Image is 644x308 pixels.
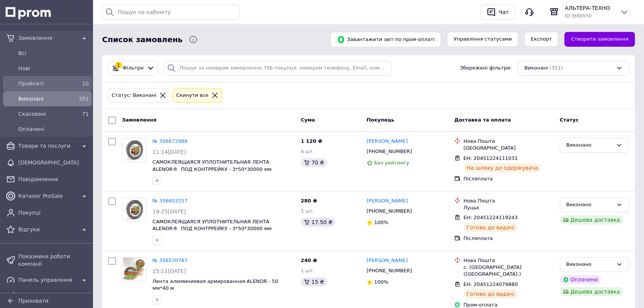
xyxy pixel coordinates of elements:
span: Доставка та оплата [454,117,511,123]
div: Нова Пошта [463,197,553,204]
div: 1 [115,62,122,69]
span: 100% [374,220,388,225]
span: Покупець [367,117,394,123]
div: Нова Пошта [463,257,553,264]
a: № 356603257 [152,198,187,204]
span: Статус [560,117,579,123]
span: 11:14[DATE] [152,149,186,155]
div: Чат [497,6,510,18]
div: Оплачено [560,275,601,284]
div: Дешева доставка [560,287,623,296]
div: Готово до видачі [463,289,517,299]
span: Прийняті [18,80,74,87]
div: [GEOGRAPHIC_DATA] [463,145,553,152]
button: Чат [480,5,515,20]
div: Післяплата [463,235,553,242]
span: (351) [549,65,563,71]
div: с. [GEOGRAPHIC_DATA] ([GEOGRAPHIC_DATA].) [463,264,553,278]
div: Виконано [566,261,613,269]
span: ЕН: 20451224079880 [463,281,517,287]
span: Показники роботи компанії [18,253,89,268]
a: Фото товару [122,138,146,162]
span: 10 [82,81,89,87]
span: 100% [374,279,388,285]
span: Список замовлень [102,34,183,45]
span: Всi [18,49,89,57]
span: 1 шт. [301,268,314,273]
span: Покупці [18,209,89,216]
a: Фото товару [122,197,146,222]
input: Пошук за номером замовлення, ПІБ покупця, номером телефону, Email, номером накладної [164,61,392,76]
span: Каталог ProSale [18,192,77,200]
div: Післяплата [463,175,553,182]
span: Товари та послуги [18,142,77,150]
span: Замовлення [18,34,77,42]
span: Виконані [524,65,548,72]
button: Завантажити звіт по пром-оплаті [330,32,441,47]
div: [PHONE_NUMBER] [365,147,413,156]
span: Фільтри [123,65,144,72]
a: № 356672988 [152,138,187,144]
span: Оплачені [18,125,89,133]
div: Виконано [566,201,613,209]
a: Створити замовлення [564,32,635,47]
a: САМОКЛЕЯЩАЯСЯ УПЛОТНИТЕЛЬНАЯ ЛЕНТА ALENOR® ПОД КОНТРРЕЙКУ - 3*50*30000 мм [152,159,272,172]
span: 1 120 ₴ [301,138,322,144]
span: 351 [78,96,89,102]
span: Замовлення [122,117,156,123]
a: № 356570787 [152,257,187,263]
span: АЛЬТЕРА-ТЕХНО [565,4,614,12]
button: Управління статусами [447,32,518,47]
span: [DEMOGRAPHIC_DATA] [18,159,89,166]
a: [PERSON_NAME] [367,197,408,205]
span: Приховати [18,298,48,304]
div: Нова Пошта [463,138,553,145]
span: ID: 3690550 [565,13,591,19]
div: Луцьк [463,204,553,211]
span: Відгуки [18,226,77,233]
span: Скасовані [18,110,74,118]
span: ЕН: 20451224119243 [463,215,517,220]
span: Без рейтингу [374,160,409,166]
div: Готово до видачі [463,223,517,232]
span: 19:25[DATE] [152,208,186,215]
img: Фото товару [122,198,146,221]
a: Фото товару [122,257,146,281]
span: Cума [301,117,315,123]
img: Фото товару [123,257,144,281]
div: 15 ₴ [301,277,327,286]
span: 71 [82,111,89,117]
a: [PERSON_NAME] [367,257,408,264]
div: Дешева доставка [560,215,623,224]
a: Лента алюминиевая армированная ALENOR - 50 мм*40 м [152,278,278,291]
div: На шляху до одержувача [463,163,541,172]
span: 240 ₴ [301,257,317,263]
div: Статус: Виконані [110,92,158,100]
span: Збережені фільтри: [460,65,512,72]
button: Експорт [524,32,559,47]
a: [PERSON_NAME] [367,138,408,145]
span: ЕН: 20451224111031 [463,155,517,161]
img: Фото товару [122,138,146,162]
div: Виконано [566,141,613,149]
span: Нові [18,65,89,72]
span: Виконані [18,95,74,103]
input: Пошук по кабінету [102,5,239,20]
div: [PHONE_NUMBER] [365,266,413,276]
span: 4 шт. [301,148,314,154]
div: 17.50 ₴ [301,218,335,227]
div: 70 ₴ [301,158,327,167]
span: Повідомлення [18,175,89,183]
a: САМОКЛЕЯЩАЯСЯ УПЛОТНИТЕЛЬНАЯ ЛЕНТА ALENOR® ПОД КОНТРРЕЙКУ - 3*50*30000 мм [152,219,272,232]
div: Cкинути все [175,92,210,100]
span: 1 шт. [301,208,314,214]
span: 15:11[DATE] [152,268,186,274]
span: 280 ₴ [301,198,317,204]
span: Панель управління [18,276,77,284]
div: [PHONE_NUMBER] [365,206,413,216]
